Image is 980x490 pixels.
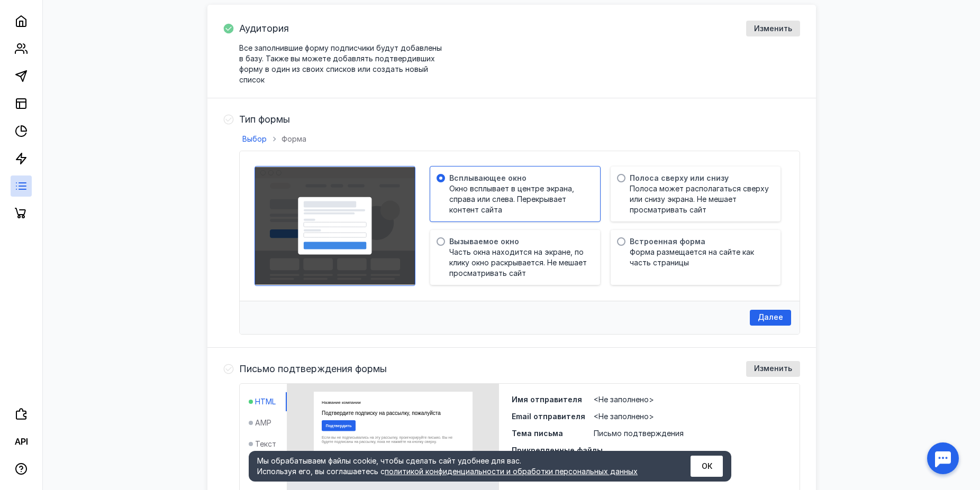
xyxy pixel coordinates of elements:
span: Письмо подтверждения [594,429,684,438]
h4: Письмо подтверждения формы [239,364,387,374]
button: Изменить [746,21,800,36]
button: ОК [691,456,723,477]
span: Выбор [242,134,267,143]
button: Изменить [746,361,800,377]
span: Тема письма [512,429,563,438]
span: <Не заполнено> [594,412,654,421]
span: Изменить [754,364,792,373]
span: Изменить [754,24,792,33]
span: Прикрепленные файлы [512,445,787,456]
span: Часть окна находится на экране, по клику окно раскрывается. Не мешает просматривать сайт [449,247,589,279]
span: Встроенная форма [630,236,705,247]
h4: Аудитория [239,23,289,34]
span: HTML [255,396,276,407]
span: Email отправителя [512,412,585,421]
span: Форма размещается на сайте как часть страницы [630,247,770,268]
span: Полоса может располагаться сверху или снизу экрана. Не мешает просматривать сайт [630,183,770,215]
a: политикой конфиденциальности и обработки персональных данных [385,467,638,476]
span: Полоса сверху или снизу [630,173,729,183]
span: Далее [758,313,783,322]
span: Если вы не подписывались на эту рассылку, проигнорируйте письмо. Вы не будете подписаны на рассыл... [69,103,330,120]
h4: Тип формы [239,114,290,125]
span: Все заполнившие форму подписчики будут добавлены в базу. Также вы можете добавлять подтвердивших ... [239,43,442,84]
a: Подтвердить [77,78,129,89]
span: Форма [282,134,306,143]
span: Подтвердите подписку на рассылку, пожалуйста [69,53,306,64]
button: Далее [750,310,791,326]
span: <Не заполнено> [594,395,654,404]
div: Мы обрабатываем файлы cookie, чтобы сделать сайт удобнее для вас. Используя его, вы соглашаетесь c [257,456,665,477]
span: Вызываемое окно [449,236,519,247]
span: Имя отправителя [512,395,582,404]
